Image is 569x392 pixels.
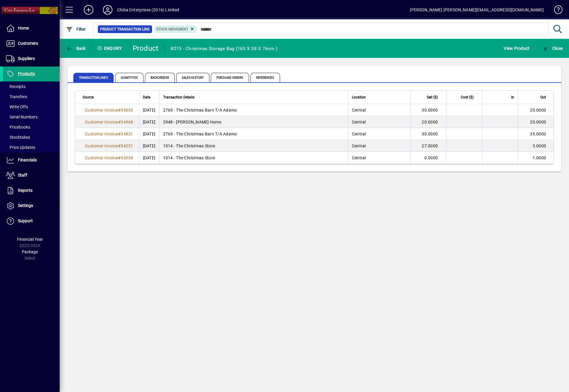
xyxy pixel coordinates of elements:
[352,108,366,112] span: Central
[410,140,446,152] td: 27.0000
[18,218,33,223] span: Support
[18,26,29,30] span: Home
[6,135,30,140] span: Stocktakes
[6,94,27,99] span: Transfers
[83,155,135,161] a: Customer Invoice#34039
[533,155,546,160] span: 1.0000
[66,27,86,32] span: Filter
[352,143,366,148] span: Central
[79,4,98,15] button: Add
[118,155,121,160] span: #
[143,94,156,101] div: Date
[83,94,94,101] span: Source
[18,203,33,208] span: Settings
[133,44,159,53] div: Product
[92,44,128,53] div: Enquiry
[156,27,188,31] span: Stock movement
[18,41,38,46] span: Customers
[60,43,92,54] app-page-header-button: Back
[6,145,35,150] span: Price Updates
[6,115,38,119] span: Serial Numbers
[121,108,133,112] span: 35033
[18,188,33,193] span: Reports
[159,104,348,116] td: 2765 - The Christmas Barn T/A Adamo
[154,25,197,33] mat-chip: Product Transaction Type: Stock movement
[18,158,37,162] span: Financials
[118,143,121,148] span: #
[6,104,28,109] span: Write Offs
[117,5,180,15] div: Chiba Enterprises (2016) Limited
[211,73,249,82] span: Purchase Orders
[66,46,86,51] span: Back
[6,125,30,129] span: Pricebooks
[18,71,35,76] span: Products
[118,132,121,136] span: #
[159,128,348,140] td: 2765 - The Christmas Barn T/A Adamo
[3,112,60,122] a: Serial Numbers
[530,108,546,112] span: 20.0000
[83,143,135,149] a: Customer Invoice#34251
[18,56,35,61] span: Suppliers
[100,26,150,32] span: Product Transaction Line
[139,152,159,164] td: [DATE]
[85,120,118,124] span: Customer Invoice
[121,143,133,148] span: 34251
[3,92,60,102] a: Transfers
[414,94,443,101] div: Sell ($)
[18,173,27,178] span: Staff
[145,73,175,82] span: Backorders
[159,152,348,164] td: 1014 - The Christmas Store
[352,94,407,101] div: Location
[22,249,38,254] span: Package
[3,51,60,66] a: Suppliers
[410,152,446,164] td: 0.0000
[85,132,118,136] span: Customer Invoice
[3,142,60,152] a: Price Updates
[176,73,209,82] span: Sales History
[502,43,531,54] button: View Product
[450,94,479,101] div: Cost ($)
[139,140,159,152] td: [DATE]
[3,183,60,198] a: Reports
[3,21,60,36] a: Home
[352,120,366,124] span: Central
[3,214,60,229] a: Support
[504,44,529,53] span: View Product
[118,108,121,112] span: #
[64,24,87,35] button: Filter
[73,73,114,82] span: Transaction Lines
[118,120,121,124] span: #
[410,116,446,128] td: 20.0000
[83,119,135,125] a: Customer Invoice#34968
[139,116,159,128] td: [DATE]
[143,94,150,101] span: Date
[3,198,60,213] a: Settings
[352,94,366,101] span: Location
[352,155,366,160] span: Central
[139,128,159,140] td: [DATE]
[121,155,133,160] span: 34039
[410,5,544,15] div: [PERSON_NAME] [PERSON_NAME][EMAIL_ADDRESS][DOMAIN_NAME]
[3,102,60,112] a: Write Offs
[83,107,135,113] a: Customer Invoice#35033
[542,46,563,51] span: Close
[540,43,564,54] button: Close
[530,132,546,136] span: 35.0000
[85,155,118,160] span: Customer Invoice
[163,94,194,101] span: Transaction Details
[461,94,474,101] span: Cost ($)
[3,36,60,51] a: Customers
[17,237,43,242] span: Financial Year
[121,132,133,136] span: 34831
[540,94,546,101] span: Out
[3,122,60,132] a: Pricebooks
[83,131,135,137] a: Customer Invoice#34831
[251,73,280,82] span: References
[98,4,117,15] button: Profile
[64,43,87,54] button: Back
[171,44,277,53] div: 8015 - Christmas Storage Bag (165 X 38 X 76cm )
[159,140,348,152] td: 1014 - The Christmas Store
[352,132,366,136] span: Central
[85,143,118,148] span: Customer Invoice
[530,120,546,124] span: 20.0000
